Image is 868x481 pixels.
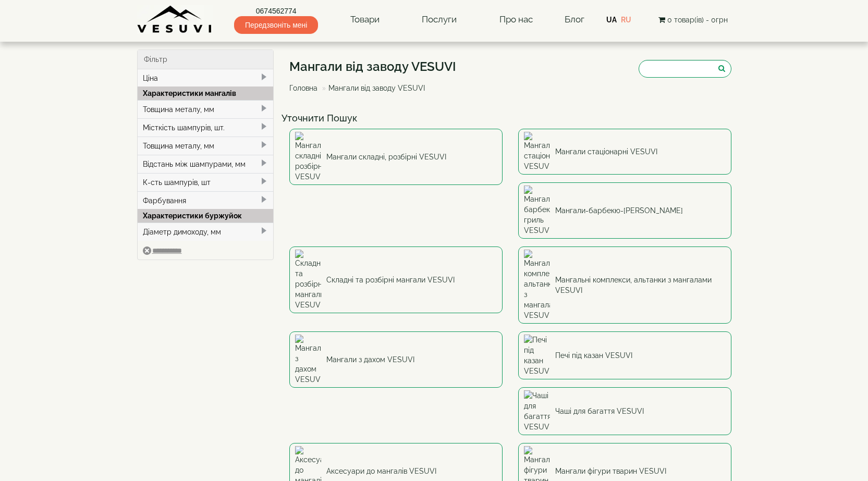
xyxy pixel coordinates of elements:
button: 0 товар(ів) - 0грн [655,14,731,26]
img: Складні та розбірні мангали VESUVI [295,250,321,310]
a: Мангали складні, розбірні VESUVI Мангали складні, розбірні VESUVI [289,129,503,185]
h4: Уточнити Пошук [282,113,739,124]
a: Мангали-барбекю-гриль VESUVI Мангали-барбекю-[PERSON_NAME] [518,182,731,239]
a: Про нас [489,8,543,32]
img: Мангали з дахом VESUVI [295,335,321,385]
a: Мангали з дахом VESUVI Мангали з дахом VESUVI [289,331,503,388]
a: Послуги [411,8,467,32]
div: Ціна [138,69,274,87]
div: Місткість шампурів, шт. [138,118,274,137]
a: Блог [565,14,584,24]
div: Фільтр [138,50,274,69]
div: Товщина металу, мм [138,100,274,118]
a: RU [621,16,631,24]
img: Мангальні комплекси, альтанки з мангалами VESUVI [524,250,550,320]
a: 0674562774 [234,6,318,16]
a: Головна [289,84,317,92]
img: Мангали складні, розбірні VESUVI [295,132,321,182]
a: Чаші для багаття VESUVI Чаші для багаття VESUVI [518,387,731,435]
div: Характеристики мангалів [138,87,274,100]
img: Печі під казан VESUVI [524,335,550,376]
h1: Мангали від заводу VESUVI [289,60,456,73]
a: Товари [340,8,390,32]
div: Діаметр димоходу, мм [138,223,274,241]
a: Складні та розбірні мангали VESUVI Складні та розбірні мангали VESUVI [289,246,503,313]
a: Печі під казан VESUVI Печі під казан VESUVI [518,331,731,379]
li: Мангали від заводу VESUVI [320,83,425,93]
img: Чаші для багаття VESUVI [524,390,550,432]
img: Мангали стаціонарні VESUVI [524,132,550,171]
img: Завод VESUVI [137,5,213,34]
div: Характеристики буржуйок [138,209,274,223]
div: Відстань між шампурами, мм [138,155,274,173]
img: Мангали-барбекю-гриль VESUVI [524,186,550,236]
div: Товщина металу, мм [138,137,274,155]
div: Фарбування [138,191,274,209]
a: Мангали стаціонарні VESUVI Мангали стаціонарні VESUVI [518,129,731,175]
div: К-сть шампурів, шт [138,173,274,191]
span: 0 товар(ів) - 0грн [667,16,728,24]
span: Передзвоніть мені [234,16,318,34]
a: UA [606,16,617,24]
a: Мангальні комплекси, альтанки з мангалами VESUVI Мангальні комплекси, альтанки з мангалами VESUVI [518,246,731,324]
